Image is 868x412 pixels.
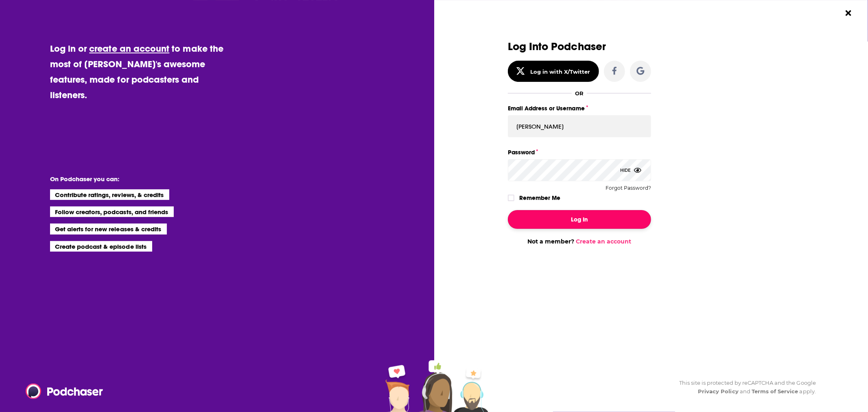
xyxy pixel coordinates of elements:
[26,384,104,399] img: Podchaser - Follow, Share and Rate Podcasts
[508,147,651,158] label: Password
[841,5,856,21] button: Close Button
[50,189,170,200] li: Contribute ratings, reviews, & credits
[26,384,97,399] a: Podchaser - Follow, Share and Rate Podcasts
[606,185,651,191] button: Forgot Password?
[520,193,561,203] label: Remember Me
[508,103,651,114] label: Email Address or Username
[508,238,651,245] div: Not a member?
[530,68,590,75] div: Log in with X/Twitter
[508,41,651,53] h3: Log Into Podchaser
[50,175,213,183] li: On Podchaser you can:
[508,61,599,82] button: Log in with X/Twitter
[673,379,816,396] div: This site is protected by reCAPTCHA and the Google and apply.
[698,388,739,394] a: Privacy Policy
[50,241,152,252] li: Create podcast & episode lists
[752,388,798,394] a: Terms of Service
[620,159,641,181] div: Hide
[576,238,631,245] a: Create an account
[508,115,651,137] input: Email Address or Username
[575,90,584,96] div: OR
[508,210,651,229] button: Log In
[89,43,169,54] a: create an account
[50,224,167,234] li: Get alerts for new releases & credits
[50,206,174,217] li: Follow creators, podcasts, and friends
